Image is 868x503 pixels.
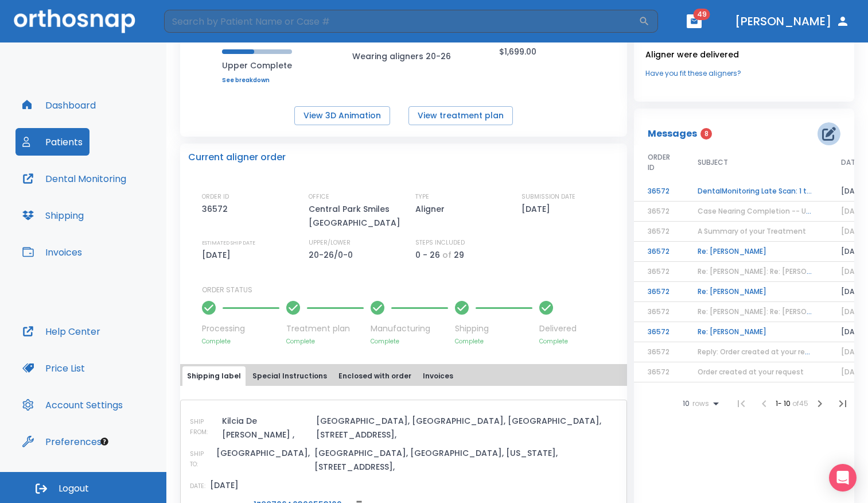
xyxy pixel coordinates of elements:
p: Current aligner order [188,150,286,164]
p: ESTIMATED SHIP DATE [202,238,255,248]
button: Patients [15,128,89,156]
p: 29 [454,248,464,262]
button: Invoices [418,366,458,386]
button: View 3D Animation [294,106,390,125]
td: Re: [PERSON_NAME] [684,322,827,342]
button: Account Settings [15,391,130,419]
span: [DATE] [841,266,866,276]
span: 49 [694,9,710,20]
p: UPPER/LOWER [309,238,351,248]
a: Have you fit these aligners? [645,68,843,79]
button: Shipping label [182,366,246,386]
p: 36572 [202,202,232,216]
button: Enclosed with order [334,366,416,386]
span: [DATE] [841,347,866,357]
span: 36572 [648,266,670,276]
p: [DATE] [210,478,239,492]
button: View treatment plan [408,106,513,125]
span: 36572 [648,367,670,377]
button: Special Instructions [248,366,332,386]
span: Logout [59,482,89,495]
p: Complete [539,337,577,346]
span: SUBJECT [698,157,728,168]
img: Orthosnap [14,9,135,33]
a: See breakdown [222,77,292,84]
p: Manufacturing [371,323,448,335]
span: Reply: Order created at your request [698,347,826,357]
p: [GEOGRAPHIC_DATA], [GEOGRAPHIC_DATA], [GEOGRAPHIC_DATA], [STREET_ADDRESS], [316,414,617,442]
p: Aligner were delivered [645,48,843,61]
p: TYPE [415,192,429,202]
td: Re: [PERSON_NAME] [684,282,827,302]
p: $1,699.00 [499,45,536,59]
p: Shipping [455,323,532,335]
p: SUBMISSION DATE [521,192,575,202]
button: Shipping [15,202,91,229]
p: OFFICE [309,192,329,202]
p: Delivered [539,323,577,335]
p: Upper Complete [222,59,292,72]
button: Invoices [15,238,89,266]
span: [DATE] [841,206,866,216]
p: Messages [648,127,697,141]
p: 0 - 26 [415,248,440,262]
p: Processing [202,323,279,335]
p: Complete [202,337,279,346]
span: A Summary of your Treatment [698,226,806,236]
button: [PERSON_NAME] [730,11,854,32]
span: [DATE] [841,367,866,377]
p: Central Park Smiles [GEOGRAPHIC_DATA] [309,202,406,230]
p: 20-26/0-0 [309,248,357,262]
input: Search by Patient Name or Case # [164,10,639,33]
p: [GEOGRAPHIC_DATA], [216,446,310,460]
button: Help Center [15,318,107,345]
p: Complete [455,337,532,346]
button: Preferences [15,428,108,455]
span: Order created at your request [698,367,804,377]
p: Aligner [415,202,449,216]
p: Complete [286,337,364,346]
p: of [442,248,451,262]
p: [DATE] [202,248,235,262]
td: 36572 [634,282,684,302]
p: Kilcia De [PERSON_NAME] , [222,414,312,442]
span: Case Nearing Completion -- Upper [698,206,822,216]
span: of 45 [792,398,808,408]
td: 36572 [634,181,684,202]
p: Wearing aligners 20-26 [352,49,456,63]
span: 36572 [648,307,670,316]
p: DATE: [190,481,205,492]
button: Price List [15,354,92,382]
div: tabs [182,366,625,386]
div: Tooltip anchor [99,436,110,447]
p: ORDER STATUS [202,285,619,295]
span: 36572 [648,226,670,236]
button: Dashboard [15,91,103,119]
span: 8 [700,128,712,140]
p: Complete [371,337,448,346]
p: SHIP TO: [190,449,212,470]
span: 36572 [648,206,670,216]
span: [DATE] [841,307,866,316]
span: ORDER ID [648,152,670,173]
td: DentalMonitoring Late Scan: 1 to 2 Weeks Notification [684,181,827,202]
p: STEPS INCLUDED [415,238,465,248]
div: Open Intercom Messenger [829,464,857,492]
button: Dental Monitoring [15,165,133,192]
p: SHIP FROM: [190,417,217,438]
p: [GEOGRAPHIC_DATA], [GEOGRAPHIC_DATA], [US_STATE], [STREET_ADDRESS], [314,446,617,474]
p: ORDER ID [202,192,229,202]
span: 10 [683,400,690,408]
span: DATE [841,157,859,168]
span: 1 - 10 [776,398,792,408]
span: [DATE] [841,226,866,236]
